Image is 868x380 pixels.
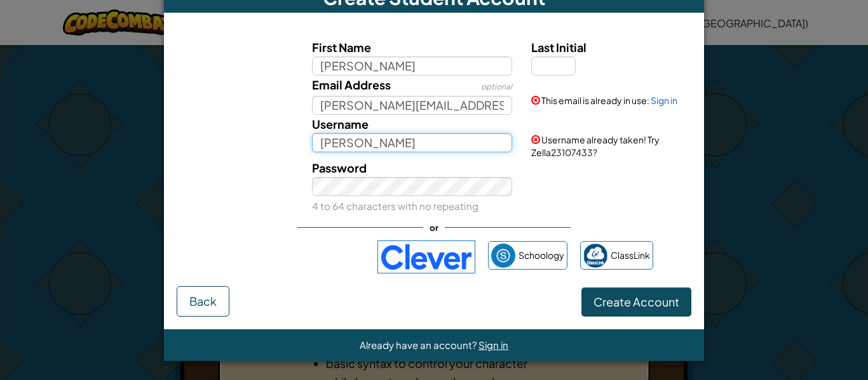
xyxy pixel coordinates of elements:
[312,77,391,92] span: Email Address
[478,339,508,351] a: Sign in
[531,134,660,158] span: Username already taken! Try Zella23107433?
[531,40,587,55] span: Last Initial
[581,287,691,317] button: Create Account
[593,294,679,309] span: Create Account
[189,294,217,308] span: Back
[377,240,475,273] img: clever-logo-blue.png
[312,161,367,175] span: Password
[583,244,607,268] img: classlink-logo-small.png
[360,339,478,351] span: Already have an account?
[312,200,478,212] small: 4 to 64 characters with no repeating
[519,246,564,265] span: Schoology
[611,246,650,265] span: ClassLink
[208,243,371,271] iframe: Sign in with Google Button
[481,82,512,91] span: optional
[423,218,445,237] span: or
[312,117,369,131] span: Username
[651,95,677,106] a: Sign in
[491,244,515,268] img: schoology.png
[177,286,229,317] button: Back
[312,40,371,55] span: First Name
[541,95,649,106] span: This email is already in use:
